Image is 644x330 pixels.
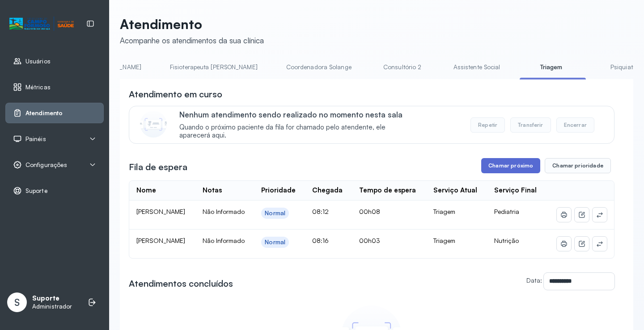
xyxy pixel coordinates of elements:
[265,209,285,217] div: Normal
[120,36,264,45] div: Acompanhe os atendimentos da sua clínica
[277,60,360,75] a: Coordenadora Solange
[136,237,185,244] span: [PERSON_NAME]
[140,111,167,138] img: Imagem de CalloutCard
[433,186,477,195] div: Serviço Atual
[179,110,416,119] p: Nenhum atendimento sendo realizado no momento nesta sala
[25,161,67,169] span: Configurações
[371,60,434,75] a: Consultório 2
[433,237,480,245] div: Triagem
[312,208,329,215] span: 08:12
[470,117,505,133] button: Repetir
[261,186,296,195] div: Prioridade
[136,186,156,195] div: Nome
[556,117,594,133] button: Encerrar
[312,237,329,244] span: 08:16
[203,208,245,215] span: Não Informado
[359,208,380,215] span: 00h08
[265,238,285,246] div: Normal
[25,109,63,117] span: Atendimento
[32,303,72,310] p: Administrador
[494,186,537,195] div: Serviço Final
[179,123,416,140] span: Quando o próximo paciente da fila for chamado pelo atendente, ele aparecerá aqui.
[203,186,222,195] div: Notas
[9,17,74,31] img: Logotipo do estabelecimento
[13,57,96,66] a: Usuários
[494,208,519,215] span: Pediatria
[359,237,380,244] span: 00h03
[481,158,540,173] button: Chamar próximo
[445,60,509,75] a: Assistente Social
[129,277,233,290] h3: Atendimentos concluídos
[25,187,48,195] span: Suporte
[136,208,185,215] span: [PERSON_NAME]
[312,186,343,195] div: Chegada
[120,16,264,32] p: Atendimento
[13,109,96,117] a: Atendimento
[433,208,480,216] div: Triagem
[32,294,72,303] p: Suporte
[359,186,416,195] div: Tempo de espera
[161,60,267,75] a: Fisioterapeuta [PERSON_NAME]
[13,83,96,92] a: Métricas
[25,135,46,143] span: Painéis
[25,58,51,65] span: Usuários
[494,237,519,244] span: Nutrição
[203,237,245,244] span: Não Informado
[545,158,611,173] button: Chamar prioridade
[510,117,551,133] button: Transferir
[129,88,222,100] h3: Atendimento em curso
[25,84,51,91] span: Métricas
[129,161,187,173] h3: Fila de espera
[520,60,582,75] a: Triagem
[526,276,542,284] label: Data:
